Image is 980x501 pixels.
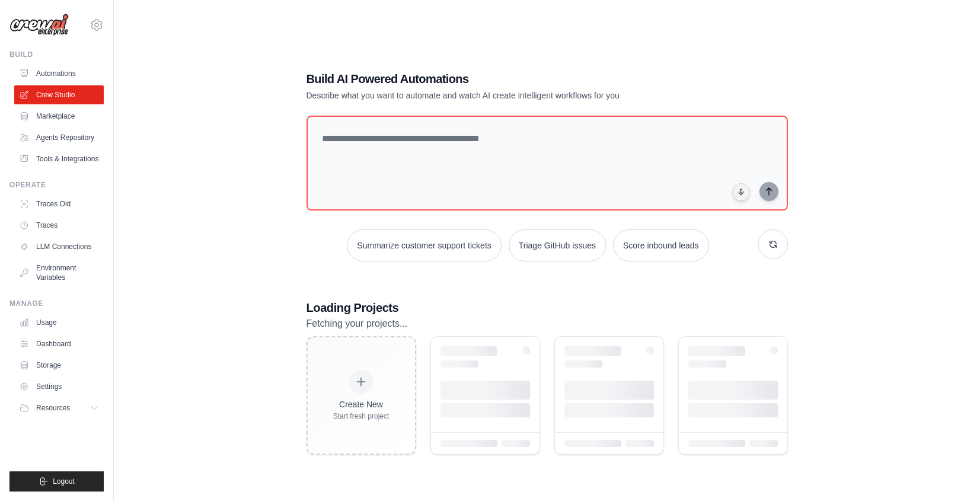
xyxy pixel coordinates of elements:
div: Create New [333,398,390,410]
a: Tools & Integrations [14,149,104,168]
a: Usage [14,313,104,332]
button: Click to speak your automation idea [732,183,750,201]
a: Traces Old [14,194,104,213]
a: Settings [14,377,104,396]
button: Logout [9,471,104,492]
div: Operate [9,180,104,190]
button: Resources [14,398,104,417]
h3: Loading Projects [307,299,788,316]
button: Triage GitHub issues [509,229,606,261]
span: Logout [53,477,75,486]
div: Manage [9,299,104,308]
div: Start fresh project [333,411,390,421]
a: Storage [14,356,104,375]
p: Fetching your projects... [307,316,788,331]
button: Summarize customer support tickets [347,229,501,261]
span: Resources [36,403,70,413]
button: Get new suggestions [758,229,788,259]
img: Logo [9,14,69,36]
a: Crew Studio [14,85,104,104]
a: Marketplace [14,107,104,126]
p: Describe what you want to automate and watch AI create intelligent workflows for you [307,90,705,101]
a: Dashboard [14,334,104,353]
a: Environment Variables [14,259,104,287]
a: Agents Repository [14,128,104,147]
div: Build [9,50,104,59]
a: LLM Connections [14,237,104,256]
a: Automations [14,64,104,83]
h1: Build AI Powered Automations [307,71,705,87]
a: Traces [14,216,104,235]
button: Score inbound leads [613,229,709,261]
